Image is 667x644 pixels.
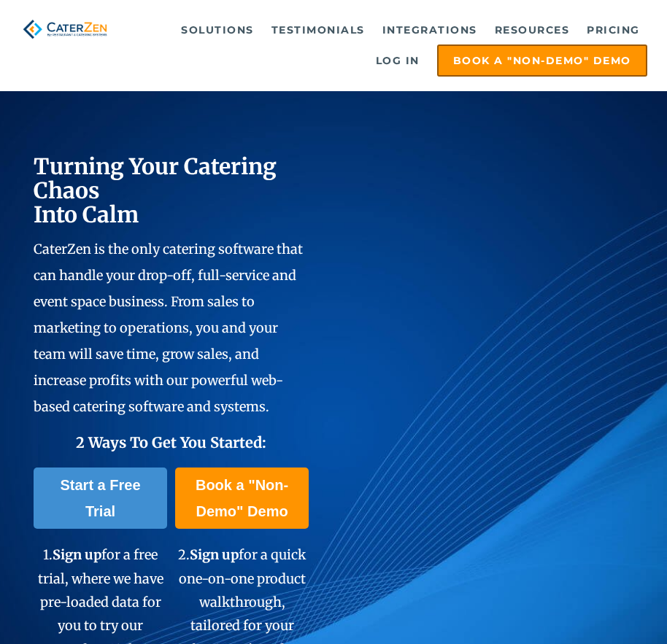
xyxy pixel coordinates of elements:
a: Pricing [579,15,647,44]
span: Turning Your Catering Chaos Into Calm [34,152,277,228]
a: Start a Free Trial [34,468,168,529]
img: caterzen [20,15,109,43]
span: Sign up [53,546,101,563]
a: Integrations [375,15,485,44]
a: Book a "Non-Demo" Demo [437,44,647,77]
a: Testimonials [264,15,372,44]
iframe: Help widget launcher [537,587,651,628]
a: Solutions [174,15,261,44]
span: 2 Ways To Get You Started: [76,433,266,451]
div: Navigation Menu [128,15,647,77]
a: Log in [369,46,427,75]
span: Sign up [190,546,239,563]
a: Resources [487,15,577,44]
a: Book a "Non-Demo" Demo [175,468,309,529]
span: CaterZen is the only catering software that can handle your drop-off, full-service and event spac... [34,241,303,415]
